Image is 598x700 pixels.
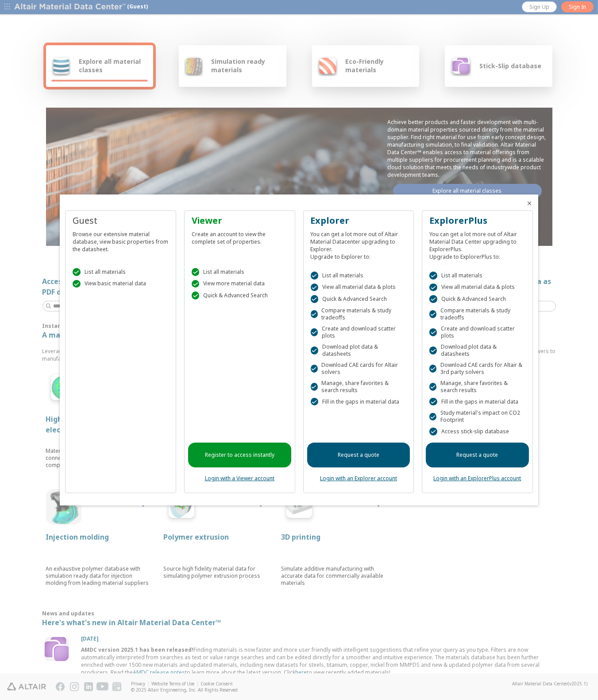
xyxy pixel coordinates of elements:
a: Login with an ExplorerPlus account [434,474,521,482]
div: Explorer [311,214,407,227]
div: List all materials [311,272,407,280]
div: Quick & Advanced Search [311,295,407,303]
a: Request a quote [426,443,529,467]
div:  [429,398,437,406]
div:  [429,310,436,318]
div:  [429,383,436,391]
div: Download CAE cards for Altair solvers [311,362,407,376]
div: Manage, share favorites & search results [311,380,407,394]
div:  [311,365,318,373]
div:  [429,346,437,354]
div: Access stick-slip database [429,428,525,436]
div: Create an account to view the complete set of properties. [192,227,288,245]
div:  [73,280,81,288]
a: Request a quote [307,443,410,467]
div: Create and download scatter plots [311,325,407,339]
div: List all materials [73,268,169,276]
a: Login with a Viewer account [205,474,274,482]
div:  [311,346,318,354]
div:  [311,295,319,303]
div: Quick & Advanced Search [192,292,288,299]
div:  [311,398,319,406]
button: Close [526,200,533,207]
div: Fill in the gaps in material data [311,398,407,406]
div:  [429,284,437,292]
div: You can get a lot more out of Altair Material Data Center upgrading to ExplorerPlus. Upgrade to E... [429,227,525,261]
div: Compare materials & study tradeoffs [429,307,525,321]
div:  [429,328,437,336]
div:  [192,268,200,276]
div:  [429,365,436,373]
div: You can get a lot more out of Altair Material Datacenter upgrading to Explorer. Upgrade to Explor... [311,227,407,261]
div: Compare materials & study tradeoffs [311,307,407,321]
div: Study material's impact on CO2 Footprint [429,409,525,424]
div:  [429,272,437,280]
div:  [73,268,81,276]
div:  [192,280,200,288]
div:  [311,310,318,318]
div: Download plot data & datasheets [311,343,407,358]
div:  [192,292,200,299]
div:  [311,284,319,292]
div: ExplorerPlus [429,214,525,227]
div: Viewer [192,214,288,227]
div: List all materials [192,268,288,276]
div: View all material data & plots [311,284,407,292]
a: Register to access instantly [188,443,291,467]
div:  [311,328,318,336]
div: Download CAE cards for Altair & 3rd party solvers [429,362,525,376]
div:  [429,428,437,436]
a: Login with an Explorer account [320,474,397,482]
div: Download plot data & datasheets [429,343,525,358]
div: Fill in the gaps in material data [429,398,525,406]
div: View more material data [192,280,288,288]
div: List all materials [429,272,525,280]
div: Quick & Advanced Search [429,295,525,303]
div:  [311,272,319,280]
div: Create and download scatter plots [429,325,525,339]
div: Guest [73,214,169,227]
div:  [429,295,437,303]
div: View basic material data [73,280,169,288]
div: Manage, share favorites & search results [429,380,525,394]
div: View all material data & plots [429,284,525,292]
div:  [311,383,318,391]
div:  [429,413,436,421]
div: Browse our extensive material database, view basic properties from the datasheet. [73,227,169,253]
